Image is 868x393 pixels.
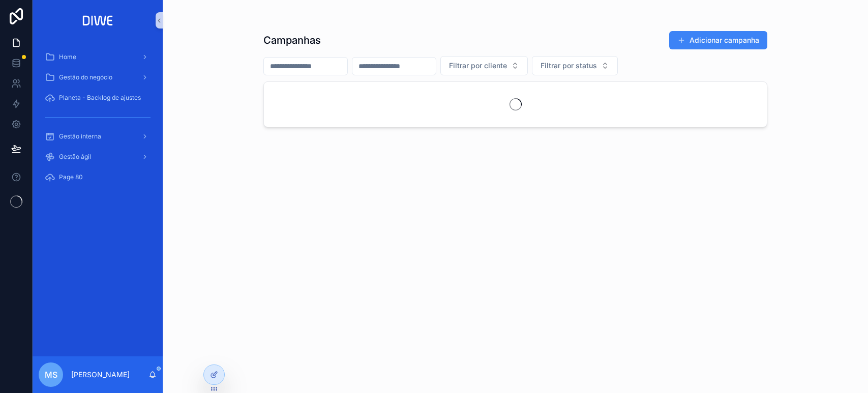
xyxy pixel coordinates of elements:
[59,173,83,181] span: Page 80
[59,53,76,61] span: Home
[71,370,130,380] p: [PERSON_NAME]
[59,132,101,141] span: Gestão interna
[669,31,767,49] button: Adicionar campanha
[39,48,157,66] a: Home
[39,127,157,146] a: Gestão interna
[59,73,112,81] span: Gestão do negócio
[541,61,597,71] span: Filtrar por status
[39,89,157,107] a: Planeta - Backlog de ajustes
[532,56,618,75] button: Select Button
[45,369,57,381] span: MS
[33,41,163,200] div: scrollable content
[449,61,507,71] span: Filtrar por cliente
[59,94,141,102] span: Planeta - Backlog de ajustes
[263,33,321,47] h1: Campanhas
[79,12,116,29] img: App logo
[39,168,157,186] a: Page 80
[59,153,91,161] span: Gestão ágil
[440,56,528,75] button: Select Button
[39,148,157,166] a: Gestão ágil
[39,68,157,87] a: Gestão do negócio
